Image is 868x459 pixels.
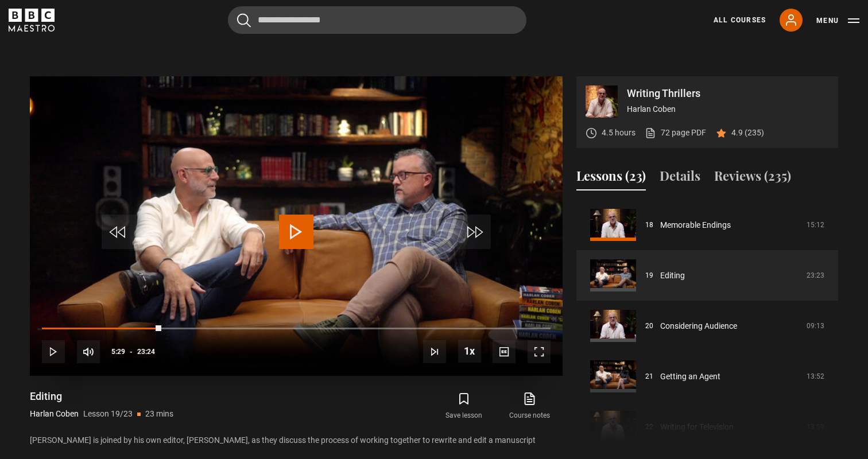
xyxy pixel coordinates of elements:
[714,166,791,190] button: Reviews (235)
[731,127,764,139] p: 4.9 (235)
[528,340,551,363] button: Fullscreen
[9,9,55,32] svg: BBC Maestro
[660,166,700,190] button: Details
[816,15,859,26] button: Toggle navigation
[576,166,646,190] button: Lessons (23)
[42,328,551,330] div: Progress Bar
[237,13,251,28] button: Submit the search query
[42,340,65,363] button: Play
[137,341,155,362] span: 23:24
[458,340,481,363] button: Playback Rate
[714,15,766,25] a: All Courses
[660,270,685,282] a: Editing
[431,390,497,423] button: Save lesson
[30,408,79,420] p: Harlan Coben
[30,390,173,403] h1: Editing
[423,340,446,363] button: Next Lesson
[145,408,173,420] p: 23 mins
[602,127,635,139] p: 4.5 hours
[30,434,563,446] p: [PERSON_NAME] is joined by his own editor, [PERSON_NAME], as they discuss the process of working ...
[77,340,100,363] button: Mute
[493,340,516,363] button: Captions
[627,103,829,115] p: Harlan Coben
[660,219,731,231] a: Memorable Endings
[83,408,133,420] p: Lesson 19/23
[645,127,706,139] a: 72 page PDF
[660,320,737,332] a: Considering Audience
[130,348,133,356] span: -
[627,88,829,99] p: Writing Thrillers
[111,341,125,362] span: 5:29
[228,6,526,34] input: Search
[30,76,563,376] video-js: Video Player
[660,371,720,383] a: Getting an Agent
[497,390,563,423] a: Course notes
